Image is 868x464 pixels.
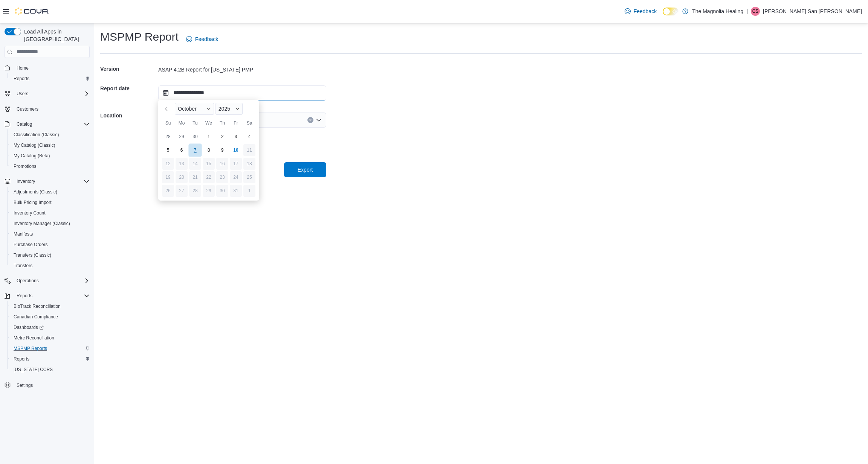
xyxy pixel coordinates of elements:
[663,8,679,15] input: Dark Mode
[8,364,93,375] button: [US_STATE] CCRS
[216,131,228,143] div: day-2
[11,312,90,321] span: Canadian Compliance
[203,185,215,197] div: day-29
[2,119,93,129] button: Catalog
[298,166,313,173] span: Export
[8,333,93,343] button: Metrc Reconciliation
[14,221,70,227] span: Inventory Manager (Classic)
[11,198,90,207] span: Bulk Pricing Import
[11,219,73,228] a: Inventory Manager (Classic)
[176,185,188,197] div: day-27
[14,105,41,114] a: Customers
[17,91,28,97] span: Users
[162,185,174,197] div: day-26
[8,161,93,172] button: Promotions
[189,185,201,197] div: day-28
[230,171,242,183] div: day-24
[2,275,93,286] button: Operations
[2,176,93,187] button: Inventory
[11,344,50,353] a: MSPMP Reports
[14,252,51,258] span: Transfers (Classic)
[161,130,256,198] div: October, 2025
[203,117,215,129] div: We
[189,158,201,170] div: day-14
[11,323,47,332] a: Dashboards
[162,131,174,143] div: day-28
[316,117,322,123] button: Open list of options
[8,250,93,260] button: Transfers (Classic)
[178,106,197,112] span: October
[763,7,862,16] p: [PERSON_NAME] San [PERSON_NAME]
[17,65,29,71] span: Home
[14,199,52,205] span: Bulk Pricing Import
[215,103,243,115] div: Button. Open the year selector. 2025 is currently selected.
[162,171,174,183] div: day-19
[11,251,54,260] a: Transfers (Classic)
[2,291,93,301] button: Reports
[5,59,90,410] nav: Complex example
[634,8,657,15] span: Feedback
[100,108,157,123] h5: Location
[8,229,93,239] button: Manifests
[284,162,326,177] button: Export
[100,61,157,76] h5: Version
[17,382,33,388] span: Settings
[14,276,90,285] span: Operations
[14,153,50,159] span: My Catalog (Beta)
[14,142,55,148] span: My Catalog (Classic)
[219,106,230,112] span: 2025
[14,291,35,300] button: Reports
[195,35,218,43] span: Feedback
[158,66,326,73] div: ASAP 4.2B Report for [US_STATE] PMP
[203,158,215,170] div: day-15
[230,185,242,197] div: day-31
[14,89,90,98] span: Users
[189,171,201,183] div: day-21
[8,73,93,84] button: Reports
[8,239,93,250] button: Purchase Orders
[14,335,54,341] span: Metrc Reconciliation
[14,89,31,98] button: Users
[752,7,759,16] span: CS
[11,74,32,83] a: Reports
[14,324,44,330] span: Dashboards
[14,163,37,169] span: Promotions
[8,151,93,161] button: My Catalog (Beta)
[14,120,90,129] span: Catalog
[203,144,215,156] div: day-8
[230,117,242,129] div: Fr
[11,240,51,249] a: Purchase Orders
[14,132,59,138] span: Classification (Classic)
[14,314,58,320] span: Canadian Compliance
[176,131,188,143] div: day-29
[11,261,35,270] a: Transfers
[11,141,90,150] span: My Catalog (Classic)
[11,302,64,311] a: BioTrack Reconciliation
[307,117,313,123] button: Clear input
[8,343,93,354] button: MSPMP Reports
[8,312,93,322] button: Canadian Compliance
[11,162,90,171] span: Promotions
[2,88,93,99] button: Users
[189,117,201,129] div: Tu
[162,158,174,170] div: day-12
[162,144,174,156] div: day-5
[183,32,221,47] a: Feedback
[216,185,228,197] div: day-30
[8,260,93,271] button: Transfers
[2,103,93,114] button: Customers
[14,242,48,248] span: Purchase Orders
[11,240,90,249] span: Purchase Orders
[11,344,90,353] span: MSPMP Reports
[11,130,62,139] a: Classification (Classic)
[8,197,93,208] button: Bulk Pricing Import
[243,117,255,129] div: Sa
[14,367,53,373] span: [US_STATE] CCRS
[14,210,46,216] span: Inventory Count
[11,208,49,218] a: Inventory Count
[14,189,57,195] span: Adjustments (Classic)
[8,218,93,229] button: Inventory Manager (Classic)
[2,62,93,73] button: Home
[14,276,42,285] button: Operations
